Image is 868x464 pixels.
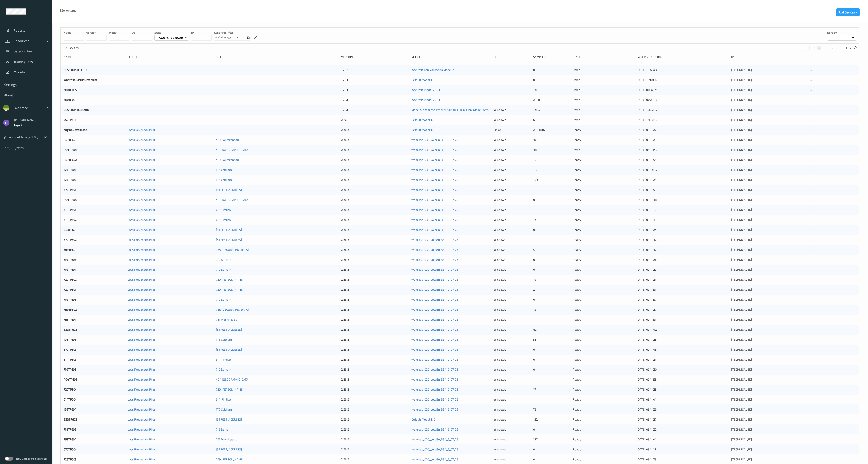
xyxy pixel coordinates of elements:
a: 789 [GEOGRAPHIC_DATA] [216,248,249,251]
div: 46 [533,138,570,142]
a: Loss Prevention Pilot [128,328,155,331]
div: 72 [533,158,570,162]
p: down [573,118,634,122]
a: Loss Prevention Pilot [128,258,155,261]
p: windows [494,248,530,252]
a: 660TP001 [64,98,76,102]
div: 0 [533,68,570,72]
a: waitrose_030_yolo8n_384_9_07_25 [411,358,458,361]
a: Default Model 1.10 [411,418,435,421]
a: Loss Prevention Pilot [128,228,155,231]
p: ready [573,188,634,192]
div: Site [216,55,338,59]
p: windows [494,118,530,122]
a: DESKTOP-1L0PT8G [64,68,88,72]
div: [DATE] 09:11:31 [637,278,728,282]
div: [TECHNICAL_ID] [731,78,805,82]
p: windows [494,238,530,242]
div: 6 [533,118,570,122]
a: waitrose_030_yolo8n_384_9_07_25 [411,278,458,281]
a: 719 Balham [216,258,231,261]
a: waitrose_030_yolo8n_384_9_07_25 [411,308,458,311]
p: windows [494,198,530,202]
p: ready [573,278,634,282]
a: waitrose_030_yolo8n_384_9_07_25 [411,458,458,461]
p: windows [494,158,530,162]
a: waitrose_030_yolo8n_384_9_07_25 [411,348,458,351]
a: Loss Prevention Pilot [128,208,155,211]
a: Loss Prevention Pilot [128,418,155,421]
div: 48 [533,148,570,152]
div: 2.26.2 [341,208,408,212]
a: waitrose_030_yolo8n_384_9_07_25 [411,168,458,171]
p: ready [573,268,634,272]
a: Loss Prevention Pilot [128,308,155,311]
a: 614 Pimlico [216,398,231,401]
a: waitrose_030_yolo8n_384_9_07_25 [411,218,458,221]
a: 789TP601 [64,248,76,251]
div: 1.22.5 [341,68,408,72]
a: [STREET_ADDRESS] [216,418,242,421]
a: Loss Prevention Pilot [128,198,155,201]
p: windows [494,278,530,282]
button: 2 [831,46,835,50]
div: -1 [533,188,570,192]
p: ready [573,218,634,222]
a: 833TP601 [64,228,77,231]
a: 729TP603 [64,458,77,461]
a: Loss Prevention Pilot [128,408,155,411]
p: IP [191,31,212,35]
a: waitrose_030_yolo8n_384_9_07_25 [411,328,458,331]
div: 12102 [533,108,570,112]
div: [TECHNICAL_ID] [731,128,805,132]
div: [DATE] 09:11:32 [637,248,728,252]
a: Loss Prevention Pilot [128,138,155,141]
div: [TECHNICAL_ID] [731,248,805,252]
div: [TECHNICAL_ID] [731,218,805,222]
a: 176TP602 [64,178,76,181]
p: State [154,31,189,35]
a: waitrose_030_yolo8n_384_9_07_25 [411,268,458,271]
p: down [573,68,634,72]
p: ready [573,208,634,212]
a: waitrose_030_yolo8n_384_9_07_25 [411,378,458,381]
div: 2.26.2 [341,238,408,242]
a: 614 Pimlico [216,208,231,211]
a: Loss Prevention Pilot [128,288,155,291]
a: 719TP602 [64,258,76,261]
a: 719TP605 [64,428,76,431]
p: ready [573,128,634,132]
a: Loss Prevention Pilot [128,218,155,221]
div: [TECHNICAL_ID] [731,178,805,182]
div: 0 [533,78,570,82]
a: 719TP606 [64,368,76,371]
a: waitrose_030_yolo8n_384_9_07_25 [411,158,458,161]
div: [TECHNICAL_ID] [731,278,805,282]
p: windows [494,168,530,172]
button: 3 [844,46,848,50]
div: 1.23.1 [341,88,408,92]
a: Loss Prevention Pilot [128,448,155,451]
a: waitrose_030_yolo8n_384_9_07_25 [411,178,458,181]
a: 729TP601 [64,288,76,291]
div: [TECHNICAL_ID] [731,68,805,72]
a: 614TP601 [64,208,76,211]
a: Waitrose model 29_11 [411,88,440,92]
a: 614 Pimlico [216,218,231,221]
div: State [573,55,634,59]
div: [DATE] 05:18:42 [637,148,728,152]
a: 789TP602 [64,308,77,311]
a: waitrose_030_yolo8n_384_9_07_25 [411,188,458,191]
a: Loss Prevention Pilot [128,148,155,151]
a: 176TP601 [64,168,76,171]
div: 2.26.2 [341,218,408,222]
div: [TECHNICAL_ID] [731,148,805,152]
div: [DATE] 09:11:55 [637,158,728,162]
div: [TECHNICAL_ID] [731,118,805,122]
a: waitrose_030_yolo8n_384_9_07_25 [411,318,458,321]
a: Loss Prevention Pilot [128,438,155,441]
p: ready [573,198,634,202]
div: version [341,55,408,59]
div: 2.26.2 [341,228,408,232]
div: Devices [60,8,76,12]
